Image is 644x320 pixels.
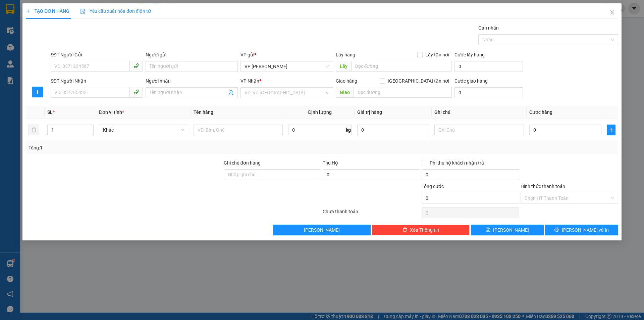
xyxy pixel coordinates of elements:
button: plus [32,87,43,97]
span: [PERSON_NAME] [493,226,529,234]
span: Xóa Thông tin [410,226,439,234]
span: Lấy [336,61,351,72]
div: SĐT Người Gửi [51,51,143,58]
div: Tổng: 1 [29,144,249,151]
th: Ghi chú [432,106,527,119]
span: Yêu cầu xuất hóa đơn điện tử [80,8,151,14]
span: Lấy hàng [336,52,355,57]
span: printer [554,227,559,233]
span: plus [33,89,43,95]
div: SĐT Người Nhận [51,77,143,85]
span: plus [26,9,31,13]
span: VP Thịnh Liệt [245,61,329,72]
input: Dọc đường [354,87,452,98]
input: Ghi Chú [435,125,524,135]
span: delete [402,227,407,233]
span: Giao [336,87,354,98]
button: deleteXóa Thông tin [372,225,470,235]
span: phone [133,63,139,68]
span: TẠO ĐƠN HÀNG [26,8,69,14]
label: Hình thức thanh toán [521,184,565,189]
span: Đơn vị tính [99,109,124,115]
button: delete [29,125,39,135]
span: kg [345,125,352,135]
span: [GEOGRAPHIC_DATA] tận nơi [385,77,452,85]
label: Cước giao hàng [454,78,488,84]
span: Phí thu hộ khách nhận trả [427,159,487,167]
span: Tổng cước [422,184,444,189]
span: save [486,227,491,233]
div: VP gửi [241,51,333,58]
span: Cước hàng [529,109,552,115]
button: Close [603,3,622,22]
button: [PERSON_NAME] [273,225,371,235]
span: Giao hàng [336,78,357,84]
input: Cước giao hàng [454,87,523,98]
span: user-add [229,90,234,95]
label: Ghi chú đơn hàng [224,160,261,166]
span: Định lượng [308,109,332,115]
label: Gán nhãn [478,25,499,31]
span: phone [133,89,139,95]
input: Dọc đường [351,61,452,72]
span: plus [607,127,615,133]
span: Giá trị hàng [357,109,382,115]
span: SL [47,109,53,115]
div: Chưa thanh toán [322,208,421,220]
input: VD: Bàn, Ghế [194,125,283,135]
span: [PERSON_NAME] và In [562,226,609,234]
button: plus [607,125,615,135]
button: printer[PERSON_NAME] và In [545,225,618,235]
span: Tên hàng [194,109,213,115]
label: Cước lấy hàng [454,52,485,57]
span: Khác [103,125,184,135]
input: 0 [357,125,429,135]
span: Lấy tận nơi [423,51,452,58]
div: Người gửi [146,51,238,58]
span: [PERSON_NAME] [304,226,340,234]
span: close [609,10,615,15]
span: VP Nhận [241,78,260,84]
button: save[PERSON_NAME] [471,225,544,235]
input: Cước lấy hàng [454,61,523,72]
input: Ghi chú đơn hàng [224,169,321,180]
div: Người nhận [146,77,238,85]
span: Thu Hộ [323,160,338,166]
img: icon [80,9,86,14]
